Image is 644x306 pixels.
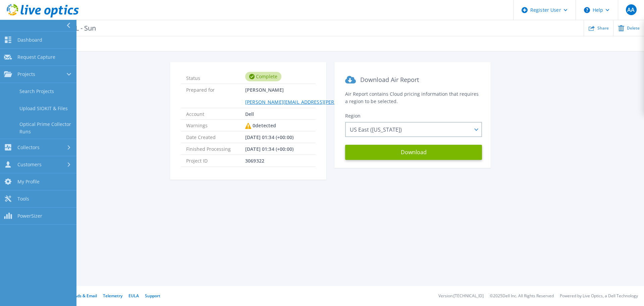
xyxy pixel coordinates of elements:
a: EULA [128,293,139,299]
div: 0 detected [245,120,276,132]
span: Date Created [186,131,245,143]
a: Telemetry [103,293,122,299]
span: Status [186,72,245,81]
span: PCL - Sun [62,24,96,32]
span: Share [597,26,609,30]
span: Account [186,108,245,119]
li: Powered by Live Optics, a Dell Technology [560,294,638,298]
span: 3069322 [245,155,264,166]
span: [PERSON_NAME] [245,84,401,107]
span: Delete [627,26,640,30]
a: Support [145,293,160,299]
span: AA [627,7,635,12]
span: Finished Processing [186,143,245,155]
li: © 2025 Dell Inc. All Rights Reserved [490,294,554,298]
span: Warnings [186,120,245,131]
span: PowerSizer [17,213,42,219]
span: Tools [17,196,29,202]
span: [DATE] 01:34 (+00:00) [245,131,293,143]
span: My Profile [17,179,40,185]
span: Projects [17,71,35,77]
span: Download Air Report [360,76,419,84]
button: Download [345,145,482,160]
span: Collectors [17,144,40,150]
div: Complete [245,72,281,81]
span: Region [345,113,361,119]
span: Prepared for [186,84,245,107]
li: Version: [TECHNICAL_ID] [438,294,484,298]
a: [PERSON_NAME][EMAIL_ADDRESS][PERSON_NAME][DOMAIN_NAME] [245,99,401,105]
a: Ads & Email [74,293,97,299]
span: Customers [17,162,42,168]
span: [DATE] 01:34 (+00:00) [245,143,293,155]
span: Project ID [186,155,245,166]
span: Dell [245,108,254,119]
span: Request Capture [17,54,55,60]
div: US East ([US_STATE]) [345,122,482,137]
span: Dashboard [17,37,42,43]
span: Air Report contains Cloud pricing information that requires a region to be selected. [345,91,479,104]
